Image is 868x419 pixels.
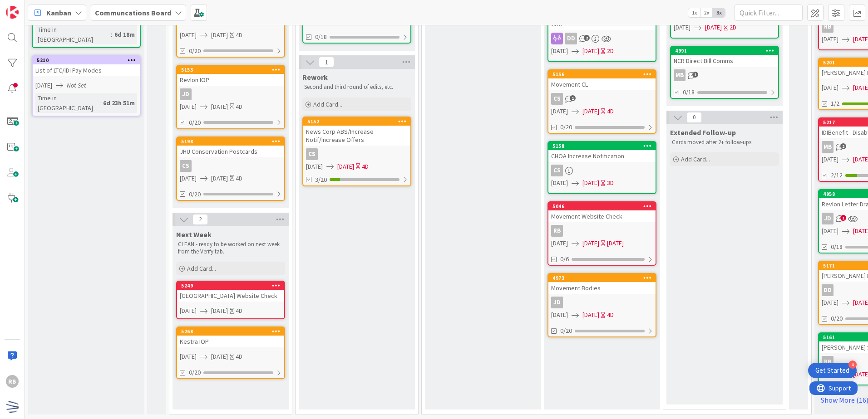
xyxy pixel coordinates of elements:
span: [DATE] [582,310,599,320]
div: 6d 23h 51m [101,98,137,108]
span: [DATE] [337,162,354,171]
div: NCR Direct Bill Comms [671,55,778,67]
div: 5249 [181,283,284,289]
div: 5249[GEOGRAPHIC_DATA] Website Check [177,282,284,302]
b: Communcations Board [95,8,171,17]
span: 0/18 [315,32,327,42]
div: 6d 18m [112,29,137,39]
input: Quick Filter... [735,5,803,21]
span: 3x [713,8,725,17]
span: Kanban [46,7,71,18]
div: 5268 [177,327,284,336]
span: [DATE] [822,298,838,307]
span: 0/20 [560,326,572,336]
div: JD [551,297,563,308]
span: [DATE] [551,178,568,188]
div: 4D [607,107,614,116]
div: 2D [730,23,736,32]
div: CS [548,93,656,105]
div: 5198JHU Conservation Postcards [177,137,284,157]
div: News Corp ABS/Increase Notif/Increase Offers [303,126,410,146]
div: 5268Kestra IOP [177,327,284,347]
span: 0 [686,112,702,123]
span: 0/20 [189,190,201,199]
span: 1/2 [831,99,839,108]
div: 4 [848,361,857,369]
div: 4991NCR Direct Bill Comms [671,47,778,67]
span: [DATE] [582,178,599,188]
div: 5156 [548,70,656,78]
div: Revlon IOP [177,74,284,86]
span: 1 [570,95,576,101]
span: 1 [692,72,698,78]
div: 5198 [181,138,284,145]
div: List of LTC/IDI Pay Modes [33,64,140,76]
span: [DATE] [306,162,323,171]
div: 4991 [671,47,778,55]
span: Add Card... [313,100,342,108]
span: 0/20 [560,122,572,132]
div: 4D [236,352,242,361]
div: 5152 [307,118,410,125]
span: [DATE] [211,306,228,316]
div: 4973 [548,274,656,282]
div: Kestra IOP [177,336,284,347]
span: [DATE] [180,174,197,183]
span: [DATE] [180,30,197,40]
div: CS [303,148,410,160]
span: [DATE] [180,352,197,361]
div: 4973 [552,275,656,281]
div: 4D [607,310,614,320]
span: [DATE] [822,226,838,236]
span: [DATE] [551,46,568,56]
div: CS [548,165,656,176]
div: JD [822,213,833,224]
p: Cards moved after 2+ follow-ups [672,139,777,146]
div: 4D [236,306,242,316]
span: [DATE] [180,102,197,112]
span: : [111,29,112,39]
div: [DATE] [607,239,624,248]
div: Time in [GEOGRAPHIC_DATA] [35,24,111,44]
span: Add Card... [681,155,710,163]
span: [DATE] [551,239,568,248]
span: 1x [688,8,700,17]
div: 5156Movement CL [548,70,656,90]
span: [DATE] [822,83,838,93]
p: CLEAN - ready to be worked on next week from the Verify tab. [178,241,283,256]
span: 2 [840,143,846,149]
div: 5046 [552,203,656,209]
span: 2 [584,35,590,41]
img: avatar [6,400,19,413]
div: MB [674,69,686,81]
span: 2 [192,214,208,225]
span: 2x [700,8,713,17]
div: JD [180,88,192,100]
div: RB [551,225,563,237]
span: [DATE] [211,352,228,361]
span: 1 [840,215,846,221]
span: [DATE] [211,30,228,40]
img: Visit kanbanzone.com [6,6,19,19]
span: [DATE] [582,239,599,248]
div: 5210 [33,56,140,64]
div: 4D [362,162,369,171]
div: 4D [236,30,242,40]
div: 5249 [177,282,284,290]
div: DD [822,284,833,296]
div: 5158 [548,142,656,150]
div: Movement Website Check [548,210,656,222]
div: 4991 [675,48,778,54]
span: 0/18 [831,242,843,252]
div: 5156 [552,71,656,78]
div: 5153 [177,66,284,74]
span: 3/20 [315,175,327,185]
span: Rework [302,73,328,82]
p: Second and third round of edits, etc. [304,83,409,91]
div: CS [551,93,563,105]
i: Not Set [67,81,86,89]
div: Get Started [815,366,849,375]
span: 0/18 [683,88,695,97]
span: 0/6 [560,254,569,264]
div: 5158CHOA Increase Notification [548,142,656,162]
